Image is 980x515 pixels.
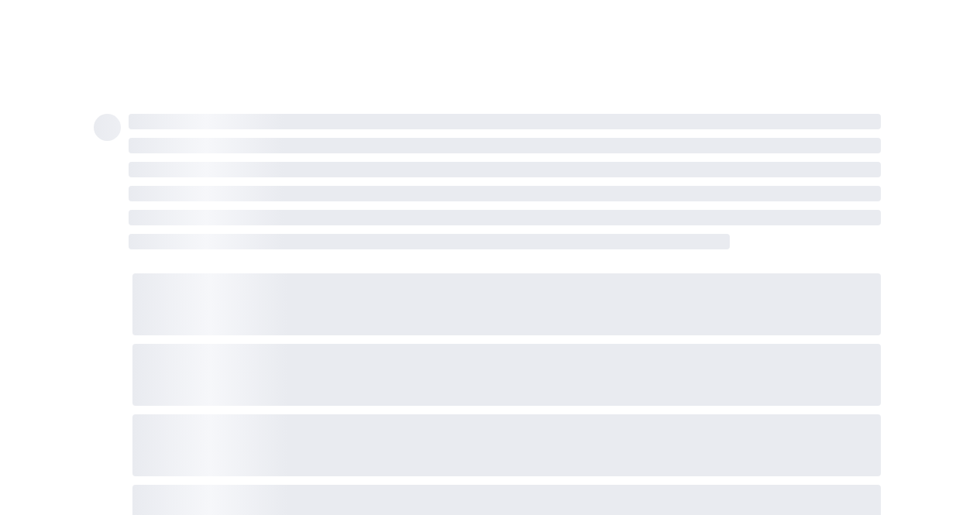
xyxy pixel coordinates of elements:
span: ‌ [132,344,881,406]
span: ‌ [132,273,881,335]
span: ‌ [94,114,121,141]
span: ‌ [129,162,881,177]
span: ‌ [132,414,881,476]
span: ‌ [129,210,881,225]
span: ‌ [129,186,881,201]
span: ‌ [129,234,731,249]
span: ‌ [129,114,881,129]
span: ‌ [129,138,881,153]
